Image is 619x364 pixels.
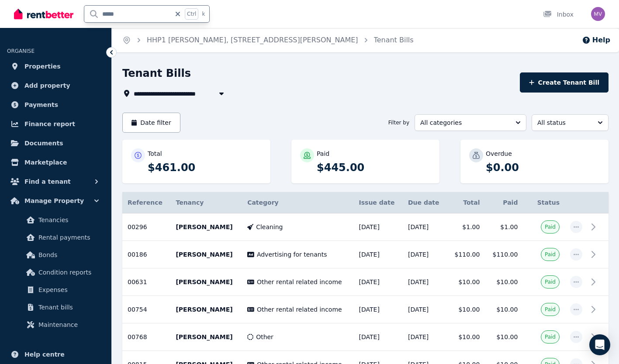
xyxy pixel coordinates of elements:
td: [DATE] [403,213,447,241]
div: Inbox [543,10,574,19]
span: Expenses [38,285,97,295]
td: [DATE] [354,213,403,241]
span: Paid [545,306,556,313]
td: [DATE] [354,296,403,323]
th: Category [242,192,353,213]
span: 00768 [128,333,147,340]
span: Reference [128,199,163,206]
td: $10.00 [447,268,485,296]
td: $110.00 [485,241,523,268]
span: Help centre [24,349,65,360]
a: Documents [7,134,104,152]
span: 00754 [128,306,147,313]
div: Open Intercom Messenger [589,334,610,355]
a: Maintenance [10,316,101,333]
span: Paid [545,333,556,340]
p: [PERSON_NAME] [176,278,237,286]
td: [DATE] [354,241,403,268]
a: Properties [7,58,104,75]
span: Find a tenant [24,176,71,187]
p: $445.00 [317,161,431,175]
td: [DATE] [403,268,447,296]
td: $110.00 [447,241,485,268]
span: Paid [545,278,556,285]
p: [PERSON_NAME] [176,305,237,314]
span: Tenancies [38,215,97,225]
span: Filter by [388,119,409,126]
td: [DATE] [354,323,403,351]
p: Paid [317,149,329,158]
p: $0.00 [486,161,600,175]
span: Maintenance [38,319,97,330]
p: Total [148,149,162,158]
span: 00186 [128,251,147,258]
td: $10.00 [485,268,523,296]
a: Bonds [10,246,101,264]
td: [DATE] [354,268,403,296]
p: [PERSON_NAME] [176,250,237,259]
td: $10.00 [485,323,523,351]
th: Total [447,192,485,213]
a: Payments [7,96,104,113]
span: All categories [420,118,508,127]
span: All status [537,118,591,127]
span: Paid [545,251,556,258]
th: Paid [485,192,523,213]
a: Add property [7,77,104,94]
nav: Breadcrumb [112,28,424,52]
span: ORGANISE [7,48,35,54]
span: Marketplace [24,157,67,168]
th: Status [523,192,565,213]
span: Advertising for tenants [257,250,327,259]
span: Documents [24,138,63,148]
span: 00296 [128,223,147,230]
span: Condition reports [38,267,97,278]
a: Finance report [7,115,104,133]
td: $10.00 [447,323,485,351]
span: Ctrl [185,8,198,20]
td: $10.00 [485,296,523,323]
span: Properties [24,61,61,72]
button: Find a tenant [7,173,104,190]
td: [DATE] [403,241,447,268]
button: Date filter [122,113,180,133]
button: Create Tenant Bill [520,72,609,93]
a: Tenant Bills [374,36,414,44]
button: All categories [415,114,526,131]
span: Other rental related income [257,305,342,314]
span: 00631 [128,278,147,285]
p: [PERSON_NAME] [176,223,237,231]
a: Tenant bills [10,299,101,316]
a: Expenses [10,281,101,299]
span: Cleaning [256,223,283,231]
img: Marisa Vecchio [591,7,605,21]
span: Paid [545,223,556,230]
th: Due date [403,192,447,213]
button: Help [582,35,610,45]
th: Issue date [354,192,403,213]
span: Finance report [24,119,75,129]
a: Rental payments [10,229,101,246]
a: HHP1 [PERSON_NAME], [STREET_ADDRESS][PERSON_NAME] [147,36,358,44]
span: Rental payments [38,232,97,243]
span: Bonds [38,250,97,260]
span: Payments [24,100,58,110]
span: k [202,10,205,17]
th: Tenancy [170,192,242,213]
p: $461.00 [148,161,262,175]
span: Other [256,333,273,341]
td: [DATE] [403,323,447,351]
img: RentBetter [14,7,73,21]
span: Tenant bills [38,302,97,312]
button: Manage Property [7,192,104,209]
td: $1.00 [447,213,485,241]
td: [DATE] [403,296,447,323]
a: Marketplace [7,154,104,171]
button: All status [532,114,609,131]
td: $1.00 [485,213,523,241]
a: Tenancies [10,211,101,229]
a: Condition reports [10,264,101,281]
p: Overdue [486,149,512,158]
span: Manage Property [24,196,84,206]
a: Help centre [7,346,104,363]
